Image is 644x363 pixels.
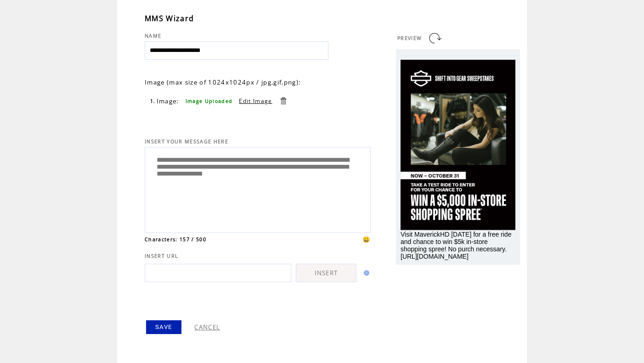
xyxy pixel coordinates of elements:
span: INSERT URL [145,253,178,259]
span: Characters: 157 / 500 [145,236,206,243]
a: INSERT [296,264,356,282]
span: INSERT YOUR MESSAGE HERE [145,138,228,145]
span: Image: [157,97,179,105]
span: NAME [145,33,161,39]
a: Delete this item [279,96,288,105]
span: Image (max size of 1024x1024px / jpg,gif,png): [145,78,301,86]
span: 1. [150,98,156,104]
span: MMS Wizard [145,13,194,23]
span: 😀 [362,235,371,244]
a: SAVE [146,320,181,334]
a: Edit Image [239,97,272,105]
span: Visit MaverickHD [DATE] for a free ride and chance to win $5k in-store shopping spree! No purch n... [401,231,511,260]
a: CANCEL [194,323,220,331]
img: help.gif [361,270,369,276]
span: Image Uploaded [186,98,233,104]
span: PREVIEW [397,35,422,41]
